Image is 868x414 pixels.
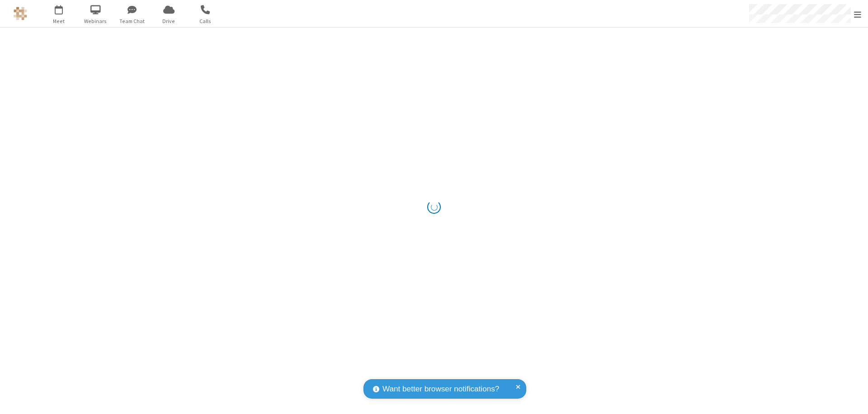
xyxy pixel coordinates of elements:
[115,17,149,25] span: Team Chat
[189,17,222,25] span: Calls
[382,383,499,395] span: Want better browser notifications?
[152,17,186,25] span: Drive
[14,7,27,20] img: QA Selenium DO NOT DELETE OR CHANGE
[42,17,76,25] span: Meet
[79,17,113,25] span: Webinars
